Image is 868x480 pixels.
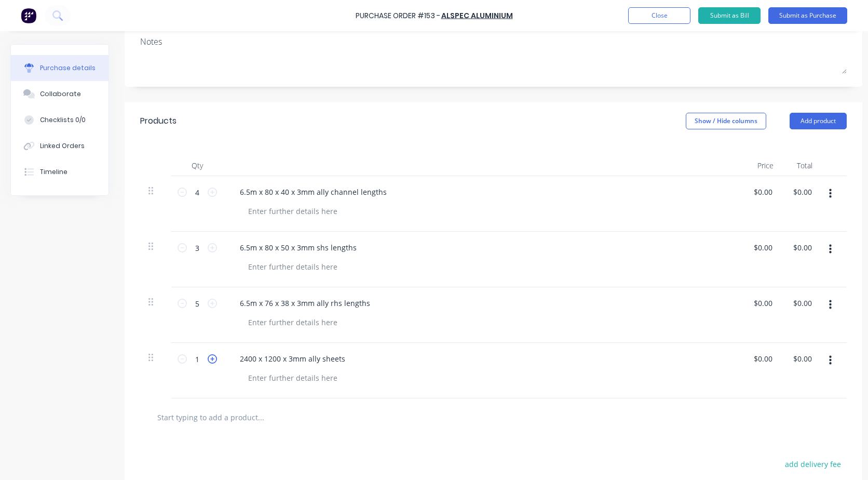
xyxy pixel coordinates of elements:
div: Purchase Order #153 - [356,10,440,21]
div: Products [140,115,177,127]
button: Submit as Purchase [768,7,847,24]
button: Linked Orders [11,133,108,159]
button: Show / Hide columns [686,113,766,129]
div: 6.5m x 80 x 50 x 3mm shs lengths [232,240,365,255]
button: Purchase details [11,55,108,81]
div: Notes [140,35,847,48]
button: Checklists 0/0 [11,107,108,133]
button: Submit as Bill [698,7,761,24]
div: 6.5m x 80 x 40 x 3mm ally channel lengths [232,184,395,199]
div: 2400 x 1200 x 3mm ally sheets [232,351,354,366]
button: Close [628,7,690,24]
button: Add product [790,113,847,129]
div: Collaborate [40,89,81,99]
div: Total [782,155,821,176]
a: Alspec Aluminium [441,10,513,21]
div: Price [742,155,782,176]
button: Collaborate [11,81,108,107]
div: Purchase details [40,63,96,73]
button: add delivery fee [779,457,847,471]
button: Timeline [11,159,108,185]
div: Timeline [40,167,67,177]
input: Start typing to add a product... [157,407,364,428]
div: Checklists 0/0 [40,115,86,125]
div: Qty [171,155,223,176]
img: Factory [21,8,36,23]
div: Linked Orders [40,141,85,151]
div: 6.5m x 76 x 38 x 3mm ally rhs lengths [232,296,378,311]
